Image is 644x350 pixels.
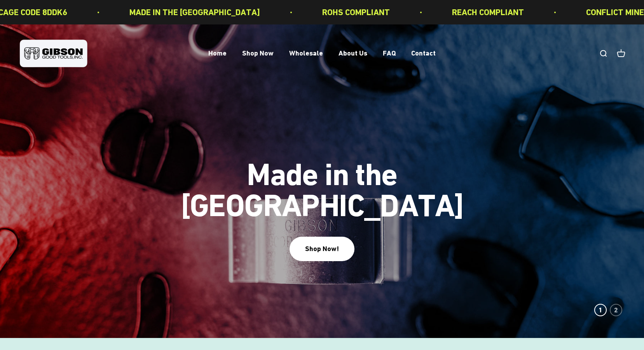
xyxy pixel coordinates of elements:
split-lines: Made in the [GEOGRAPHIC_DATA] [171,187,474,224]
a: About Us [339,49,367,57]
button: 2 [610,304,622,316]
a: Wholesale [289,49,323,57]
a: Home [208,49,227,57]
a: FAQ [383,49,396,57]
a: Contact [411,49,436,57]
a: Shop Now [242,49,274,57]
p: MADE IN THE [GEOGRAPHIC_DATA] [120,5,251,19]
p: ROHS COMPLIANT [313,5,380,19]
div: Shop Now! [305,243,339,255]
button: Shop Now! [290,237,354,261]
button: 1 [594,304,607,316]
p: REACH COMPLIANT [443,5,515,19]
